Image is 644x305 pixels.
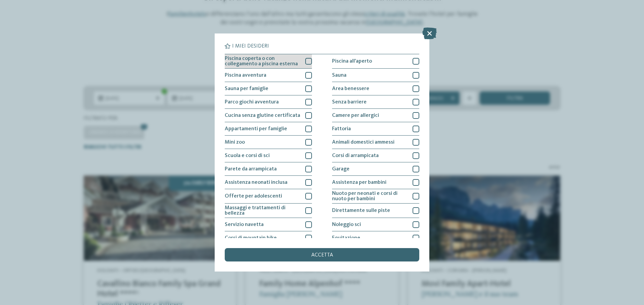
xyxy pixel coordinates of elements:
span: Assistenza neonati inclusa [225,180,287,185]
span: Massaggi e trattamenti di bellezza [225,205,300,216]
span: Camere per allergici [332,113,379,118]
span: Senza barriere [332,99,367,105]
span: Cucina senza glutine certificata [225,113,300,118]
span: Area benessere [332,86,369,91]
span: Offerte per adolescenti [225,194,282,199]
span: Animali domestici ammessi [332,140,394,145]
span: Fattoria [332,126,351,132]
span: Equitazione [332,235,360,241]
span: Appartamenti per famiglie [225,126,287,132]
span: Sauna per famiglie [225,86,268,91]
span: Noleggio sci [332,222,361,227]
span: Garage [332,166,350,172]
span: Mini zoo [225,140,245,145]
span: Nuoto per neonati e corsi di nuoto per bambini [332,191,408,202]
span: Parco giochi avventura [225,99,279,105]
span: accetta [311,252,333,258]
span: Corsi di arrampicata [332,153,379,158]
span: Parete da arrampicata [225,166,277,172]
span: Assistenza per bambini [332,180,386,185]
span: Piscina coperta o con collegamento a piscina esterna [225,56,300,67]
span: Piscina all'aperto [332,59,372,64]
span: Sauna [332,73,346,78]
span: Servizio navetta [225,222,264,227]
span: Scuola e corsi di sci [225,153,270,158]
span: Piscina avventura [225,73,266,78]
span: Corsi di mountain bike [225,235,277,241]
span: I miei desideri [232,44,269,49]
span: Direttamente sulle piste [332,208,390,213]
